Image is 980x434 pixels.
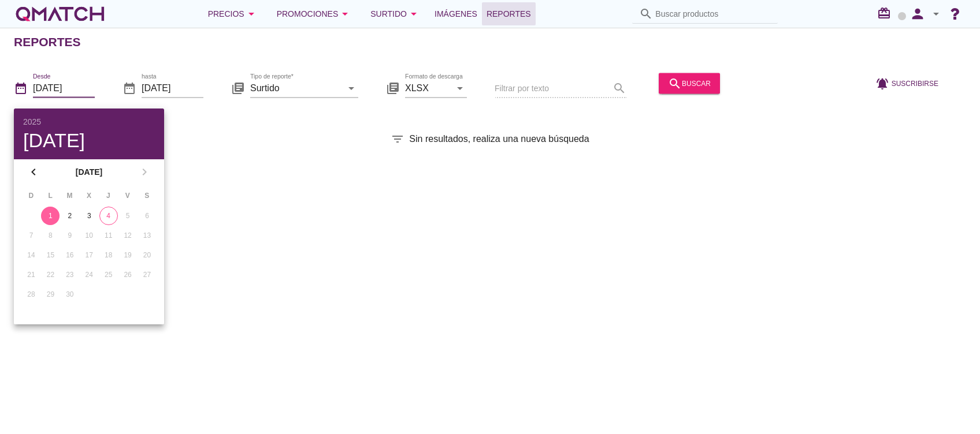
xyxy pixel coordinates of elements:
[142,78,203,97] input: hasta
[80,207,98,225] button: 3
[231,81,245,95] i: library_books
[118,186,136,205] th: V
[659,73,720,93] button: buscar
[244,7,258,21] i: arrow_drop_down
[430,2,482,25] a: Imágenes
[655,5,771,23] input: Buscar productos
[866,73,948,93] button: Suscribirse
[80,211,98,221] div: 3
[391,132,404,146] i: filter_list
[875,76,892,90] i: notifications_active
[906,6,929,22] i: person
[22,186,40,205] th: D
[405,78,451,97] input: Formato de descarga
[344,81,358,95] i: arrow_drop_down
[99,207,118,225] button: 4
[668,76,711,90] div: buscar
[199,2,268,25] button: Precios
[208,7,258,21] div: Precios
[407,7,421,21] i: arrow_drop_down
[61,211,79,221] div: 2
[122,81,136,95] i: date_range
[14,2,106,25] a: white-qmatch-logo
[250,78,342,97] input: Tipo de reporte*
[453,81,467,95] i: arrow_drop_down
[27,165,40,179] i: chevron_left
[99,186,117,205] th: J
[277,7,352,21] div: Promociones
[23,130,155,150] div: [DATE]
[409,132,589,146] span: Sin resultados, realiza una nueva búsqueda
[668,76,682,90] i: search
[61,207,79,225] button: 2
[482,2,536,25] a: Reportes
[41,186,59,205] th: L
[361,2,430,25] button: Surtido
[80,186,98,205] th: X
[41,207,60,225] button: 1
[14,33,81,51] h2: Reportes
[487,7,531,21] span: Reportes
[23,118,155,126] div: 2025
[892,78,938,88] span: Suscribirse
[929,7,943,21] i: arrow_drop_down
[61,186,79,205] th: M
[44,166,134,178] strong: [DATE]
[639,7,653,21] i: search
[877,6,896,20] i: redeem
[268,2,362,25] button: Promociones
[138,186,156,205] th: S
[386,81,400,95] i: library_books
[41,211,60,221] div: 1
[14,81,28,95] i: date_range
[338,7,352,21] i: arrow_drop_down
[33,78,95,97] input: Desde
[370,7,421,21] div: Surtido
[100,211,117,221] div: 4
[435,7,477,21] span: Imágenes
